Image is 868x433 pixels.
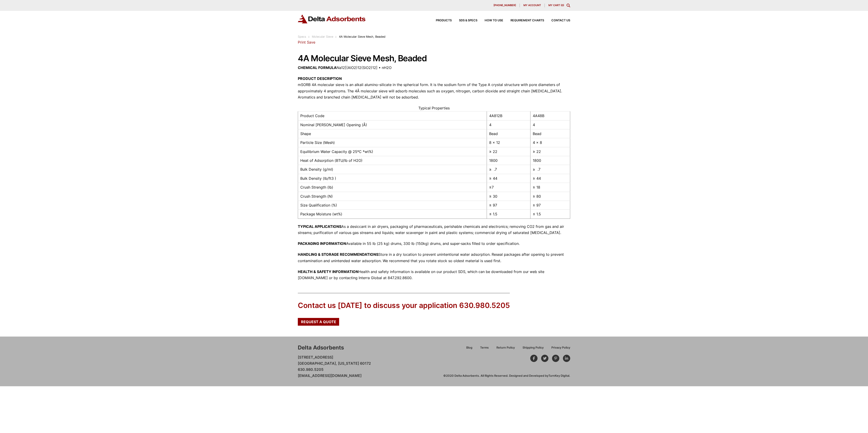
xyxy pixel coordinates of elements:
span: Privacy Policy [551,346,570,349]
td: ≤ 1.5 [530,210,570,219]
p: Store in a dry location to prevent unintentional water adsorption. Reseal packages after opening ... [298,251,570,264]
td: Package Moisture (wt%) [298,210,487,219]
td: ≥ 44 [487,174,530,183]
td: ≥ 97 [487,201,530,210]
p: Available in 55 lb (25 kg) drums, 330 lb (150kg) drums, and super-sacks filled to order specifica... [298,241,570,247]
a: Shipping Policy [519,345,547,353]
span: Contact Us [551,19,570,22]
strong: PACKAGING INFORMATION [298,241,346,246]
td: Bulk Density (lb/ft3 ) [298,174,487,183]
a: How to Use [477,19,503,22]
a: Contact Us [544,19,570,22]
span: My account [523,4,541,7]
a: Save [307,40,315,44]
a: My account [520,4,545,7]
td: Crush Strength (lb) [298,183,487,192]
a: Requirement Charts [503,19,544,22]
span: Shipping Policy [523,346,544,349]
td: ≥ 30 [487,192,530,201]
span: Request a Quote [301,320,336,324]
td: Crush Strength (N) [298,192,487,201]
p: Na12[(AlO2)12(SiO2)12] • nH2O [298,65,570,71]
span: Requirement Charts [510,19,544,22]
span: : [335,35,336,38]
a: My Cart (0) [548,4,564,7]
td: 4 x 8 [530,138,570,147]
img: Delta Adsorbents [298,15,366,23]
strong: HEALTH & SAFETY INFORMATION [298,269,358,274]
span: SDS & SPECS [459,19,477,22]
div: Toggle Modal Content [567,4,570,7]
span: Return Policy [496,346,515,349]
a: Request a Quote [298,318,339,326]
td: ≥ 18 [530,183,570,192]
td: Bead [530,129,570,138]
td: ≥7 [487,183,530,192]
span: 0 [562,4,563,7]
td: 4A812B [487,111,530,120]
a: Molecular Sieve [312,35,333,38]
span: Terms [480,346,489,349]
td: 4 [487,120,530,129]
div: ©2020 Delta Adsorbents. All Rights Reserved. Designed and Developed by . [443,374,570,378]
td: 4 [530,120,570,129]
td: Bulk Density (g/ml) [298,165,487,174]
td: Size Qualification (%) [298,201,487,210]
p: mSORB 4A molecular sieve is an alkali alumino-silicate in the spherical form. It is the sodium fo... [298,76,570,100]
caption: Typical Properties [298,105,570,111]
td: Equilibrium Water Capacity @ 25ºC *wt%) [298,147,487,156]
td: 4A48B [530,111,570,120]
a: Print [298,40,306,44]
a: SDS & SPECS [452,19,477,22]
a: TurnKey Digital [548,374,569,377]
a: Blog [462,345,476,353]
a: Terms [476,345,493,353]
td: ≥ .7 [487,165,530,174]
span: How to Use [485,19,503,22]
td: ≥ 44 [530,174,570,183]
td: Particle Size (Mesh) [298,138,487,147]
td: Heat of Adsorption (BTU/lb of H2O) [298,156,487,165]
td: Nominal [PERSON_NAME] Opening (Å) [298,120,487,129]
strong: TYPICAL APPLICATIONS [298,224,341,229]
td: ≥ 80 [530,192,570,201]
strong: PRODUCT DESCRIPTION [298,76,342,81]
td: ≥ .7 [530,165,570,174]
h1: 4A Molecular Sieve Mesh, Beaded [298,54,570,63]
td: ≤ 1.5 [487,210,530,219]
strong: CHEMICAL FORMULA [298,65,337,70]
a: Products [429,19,452,22]
td: ≥ 97 [530,201,570,210]
a: Return Policy [493,345,519,353]
td: 1800 [530,156,570,165]
td: Shape [298,129,487,138]
strong: HANDLING & STORAGE RECOMMENDATIONS [298,252,378,257]
a: Specs [298,35,306,38]
span: 4A Molecular Sieve Mesh, Beaded [339,35,385,38]
td: Bead [487,129,530,138]
div: Delta Adsorbents [298,344,344,352]
td: Product Code [298,111,487,120]
p: Health and safety information is available on our product SDS, which can be downloaded from our w... [298,269,570,281]
a: [PHONE_NUMBER] [490,4,520,7]
div: Contact us [DATE] to discuss your application 630.980.5205 [298,300,510,311]
p: As a desiccant in air dryers, packaging of pharmaceuticals, perishable chemicals and electronics;... [298,224,570,236]
p: [STREET_ADDRESS] [GEOGRAPHIC_DATA], [US_STATE] 60172 630.980.5205 [298,354,371,379]
td: ≥ 22 [487,147,530,156]
td: 1800 [487,156,530,165]
a: [EMAIL_ADDRESS][DOMAIN_NAME] [298,373,362,378]
span: Blog [466,346,472,349]
span: Products [436,19,452,22]
a: Privacy Policy [547,345,570,353]
td: 8 x 12 [487,138,530,147]
span: : [308,35,309,38]
span: [PHONE_NUMBER] [493,4,516,7]
td: ≥ 22 [530,147,570,156]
